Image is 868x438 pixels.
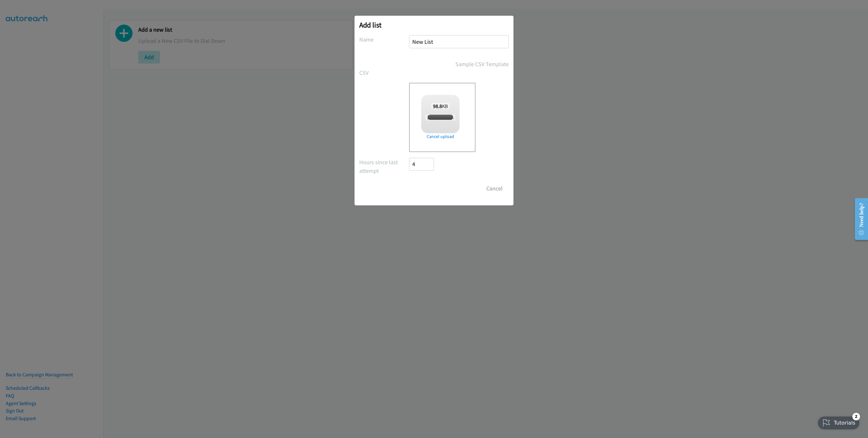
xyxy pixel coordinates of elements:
strong: 98.8 [433,103,442,109]
iframe: Resource Center [850,194,868,244]
label: Name [359,35,409,44]
button: Cancel [480,182,509,195]
h2: Add list [359,20,509,29]
iframe: Checklist [814,410,863,433]
label: Hours since last attempt [359,158,409,175]
a: Sample CSV Template [455,60,509,68]
label: CSV [359,68,409,77]
span: KB [431,103,450,109]
span: [PERSON_NAME] [PERSON_NAME] + NICE 2QQ - CXone Mpower ANZ TAL.csv [425,114,559,120]
a: Cancel upload [421,133,460,140]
